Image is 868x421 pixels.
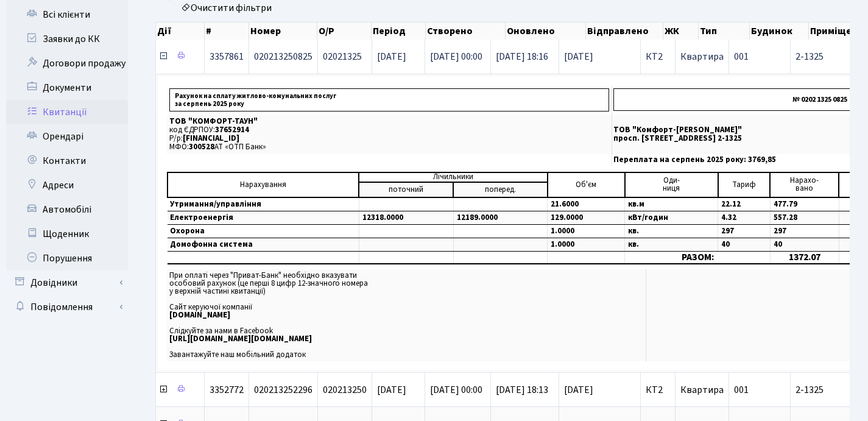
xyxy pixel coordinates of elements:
th: Дії [156,23,205,40]
th: О/Р [317,23,372,40]
th: Оновлено [506,23,586,40]
span: [DATE] [377,383,406,397]
td: Електроенергія [168,211,359,224]
td: кв. [625,238,718,251]
td: 1372.07 [770,251,839,264]
th: Період [372,23,426,40]
td: 21.6000 [548,197,625,211]
a: Всі клієнти [6,2,128,27]
a: Повідомлення [6,295,128,319]
span: Квартира [680,383,724,397]
th: Тип [699,23,750,40]
td: 557.28 [770,211,839,224]
p: Рахунок на сплату житлово-комунальних послуг за серпень 2025 року [169,88,609,111]
th: Номер [249,23,317,40]
td: Тариф [718,172,770,197]
td: 22.12 [718,197,770,211]
span: [DATE] 00:00 [430,383,482,397]
a: Щоденник [6,222,128,246]
td: поточний [359,182,453,197]
span: 020213250 [323,383,367,397]
span: 001 [734,383,749,397]
td: Оди- ниця [625,172,718,197]
span: 020213250825 [254,50,312,63]
td: кв. [625,224,718,238]
td: кв.м [625,197,718,211]
span: [DATE] 18:13 [496,383,548,397]
span: [DATE] 18:16 [496,50,548,63]
td: кВт/годин [625,211,718,224]
td: 1.0000 [548,238,625,251]
a: Орендарі [6,124,128,149]
a: Порушення [6,246,128,271]
td: Нарахо- вано [770,172,839,197]
span: 001 [734,50,749,63]
th: ЖК [663,23,699,40]
td: 40 [770,238,839,251]
td: 477.79 [770,197,839,211]
span: КТ2 [646,52,670,62]
td: 1.0000 [548,224,625,238]
p: ТОВ "КОМФОРТ-ТАУН" [169,118,609,126]
td: Охорона [168,224,359,238]
span: 2-1325 [796,52,864,62]
td: Об'єм [548,172,625,197]
td: поперед. [453,182,548,197]
span: [DATE] [564,385,635,395]
td: 129.0000 [548,211,625,224]
td: РАЗОМ: [625,251,770,264]
span: [DATE] 00:00 [430,50,482,63]
a: Довідники [6,271,128,295]
td: Лічильники [359,172,548,182]
td: 40 [718,238,770,251]
a: Квитанції [6,100,128,124]
span: 2-1325 [796,385,864,395]
span: [FINANCIAL_ID] [183,133,239,144]
b: [URL][DOMAIN_NAME][DOMAIN_NAME] [169,333,312,344]
a: Документи [6,76,128,100]
span: 3352772 [210,383,244,397]
span: Квартира [680,50,724,63]
a: Автомобілі [6,197,128,222]
span: 300528 [189,141,214,152]
th: # [205,23,249,40]
span: [DATE] [564,52,635,62]
a: Контакти [6,149,128,173]
th: Будинок [750,23,808,40]
p: Р/р: [169,135,609,143]
span: 37652914 [215,124,249,135]
span: [DATE] [377,50,406,63]
td: 12318.0000 [359,211,453,224]
th: Створено [426,23,506,40]
p: МФО: АТ «ОТП Банк» [169,143,609,151]
td: 297 [770,224,839,238]
td: Утримання/управління [168,197,359,211]
span: КТ2 [646,385,670,395]
span: 02021325 [323,50,362,63]
a: Адреси [6,173,128,197]
td: При оплаті через "Приват-Банк" необхідно вказувати особовий рахунок (це перші 8 цифр 12-значного ... [167,269,646,361]
td: 12189.0000 [453,211,548,224]
td: 297 [718,224,770,238]
td: Нарахування [168,172,359,197]
td: Домофонна система [168,238,359,251]
span: 020213252296 [254,383,312,397]
p: код ЄДРПОУ: [169,126,609,134]
a: Заявки до КК [6,27,128,51]
span: 3357861 [210,50,244,63]
th: Відправлено [586,23,664,40]
b: [DOMAIN_NAME] [169,310,230,320]
td: 4.32 [718,211,770,224]
a: Договори продажу [6,51,128,76]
